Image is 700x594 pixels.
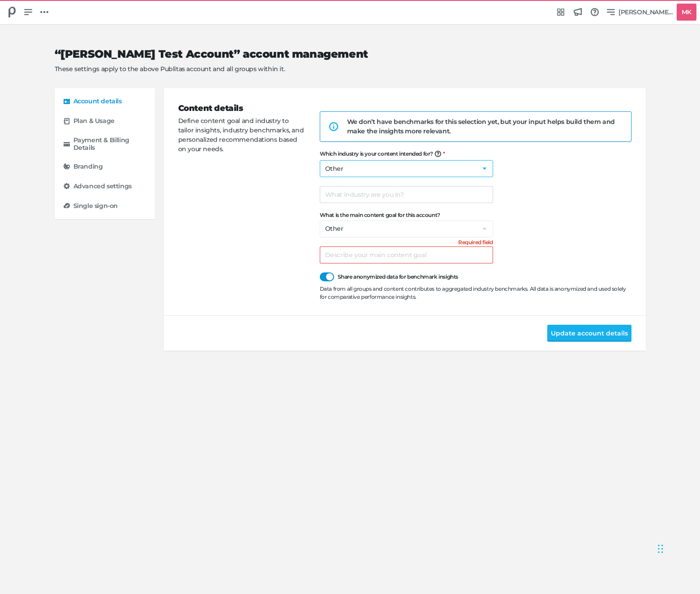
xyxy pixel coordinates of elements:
[60,133,150,155] a: Payment & Billing Details
[60,178,150,194] a: Advanced settings
[73,202,118,210] h5: Single sign-on
[658,535,663,562] div: Drag
[458,239,493,246] h6: Required field
[320,285,631,301] div: Data from all groups and content contributes to aggregated industry benchmarks. All data is anony...
[60,158,150,174] a: Branding
[618,7,673,17] span: [PERSON_NAME] Test Account
[4,4,21,21] div: UXtest
[73,117,115,125] h5: Plan & Usage
[338,272,458,281] span: Share anonymized data for benchmark insights
[73,182,132,190] h5: Advanced settings
[553,4,568,20] a: Integrations Hub
[547,325,631,342] button: Update account details
[320,186,493,203] input: What industry are you in?
[320,246,493,263] input: Describe your main content goal
[55,64,631,74] p: These settings apply to the above Publitas account and all groups within it.
[60,113,150,129] a: Plan & Usage
[73,98,122,105] h5: Account details
[178,102,305,115] h3: Content details
[347,117,617,136] div: We don’t have benchmarks for this selection yet, but your input helps build them and make the ins...
[55,48,631,61] h2: “[PERSON_NAME] Test Account” account management
[678,5,695,20] h5: MK
[320,151,441,158] span: Which industry is your content intended for?
[320,212,493,218] label: What is the main content goal for this account?
[60,93,150,110] a: Account details
[60,198,150,214] a: Single sign-on
[655,526,700,569] iframe: Chat Widget
[73,163,103,170] h5: Branding
[178,116,305,154] p: Define content goal and industry to tailor insights, industry benchmarks, and personalized recomm...
[73,136,146,152] h5: Payment & Billing Details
